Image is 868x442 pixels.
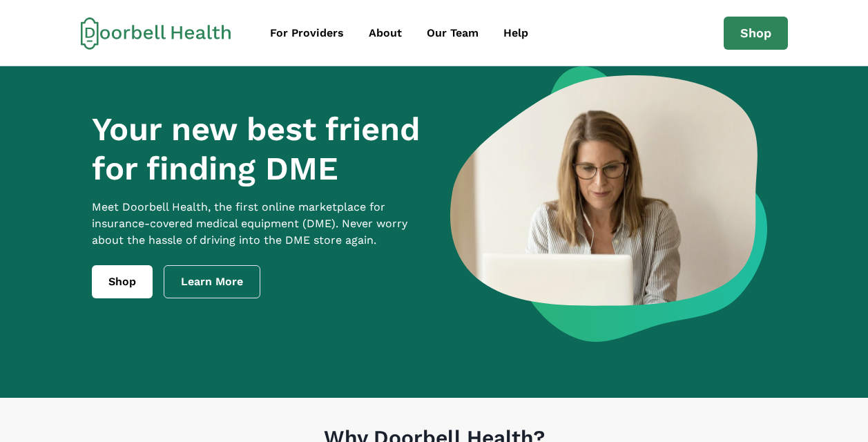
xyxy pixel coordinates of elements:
a: About [358,19,413,47]
p: Meet Doorbell Health, the first online marketplace for insurance-covered medical equipment (DME).... [92,199,427,249]
a: Shop [92,265,153,298]
img: a woman looking at a computer [450,66,767,342]
a: Help [492,19,539,47]
div: For Providers [270,25,344,41]
h1: Your new best friend for finding DME [92,110,427,188]
div: About [369,25,402,41]
a: For Providers [259,19,355,47]
div: Help [503,25,528,41]
a: Our Team [416,19,490,47]
div: Our Team [427,25,479,41]
a: Shop [724,17,788,50]
a: Learn More [164,265,260,298]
